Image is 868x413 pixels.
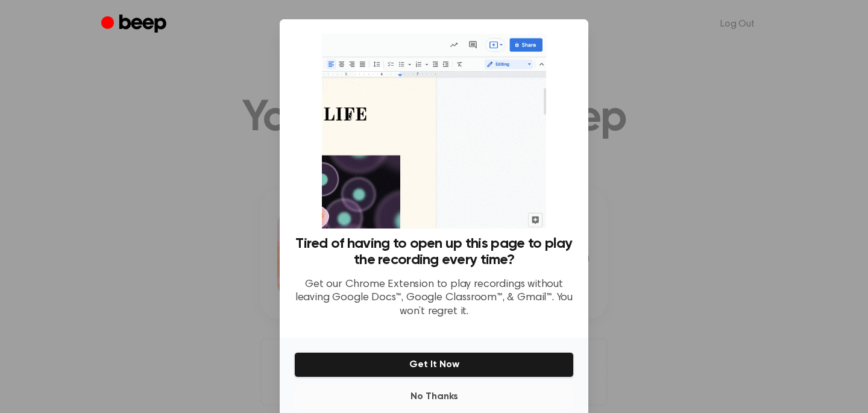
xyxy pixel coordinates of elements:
[294,236,574,268] h3: Tired of having to open up this page to play the recording every time?
[322,34,546,229] img: Beep extension in action
[294,278,574,319] p: Get our Chrome Extension to play recordings without leaving Google Docs™, Google Classroom™, & Gm...
[708,10,767,39] a: Log Out
[101,13,169,36] a: Beep
[294,385,574,409] button: No Thanks
[294,352,574,377] button: Get It Now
